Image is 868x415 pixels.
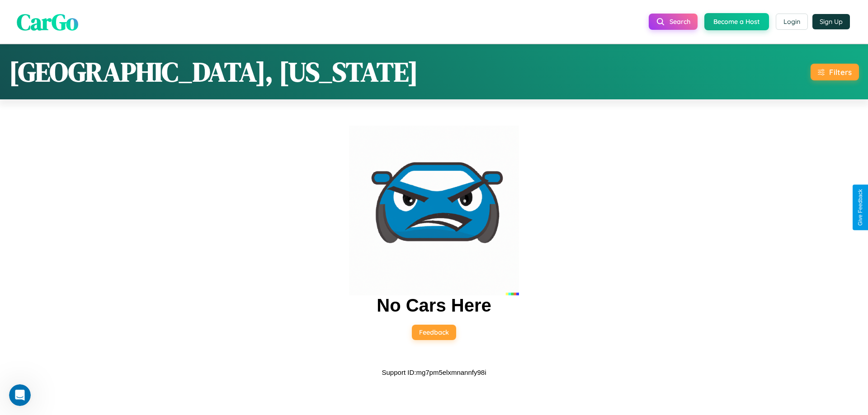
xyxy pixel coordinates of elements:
button: Login [776,14,808,30]
h2: No Cars Here [377,295,491,316]
img: car [349,126,519,295]
h1: [GEOGRAPHIC_DATA], [US_STATE] [9,53,418,90]
p: Support ID: mg7pm5elxmnannfy98i [382,366,486,378]
button: Feedback [412,325,456,340]
div: Give Feedback [857,189,863,226]
button: Search [649,14,698,30]
button: Become a Host [704,13,769,30]
button: Filters [811,64,859,80]
span: CarGo [17,6,78,37]
span: Search [670,18,690,26]
div: Filters [829,67,852,77]
iframe: Intercom live chat [9,384,31,406]
button: Sign Up [812,14,850,29]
